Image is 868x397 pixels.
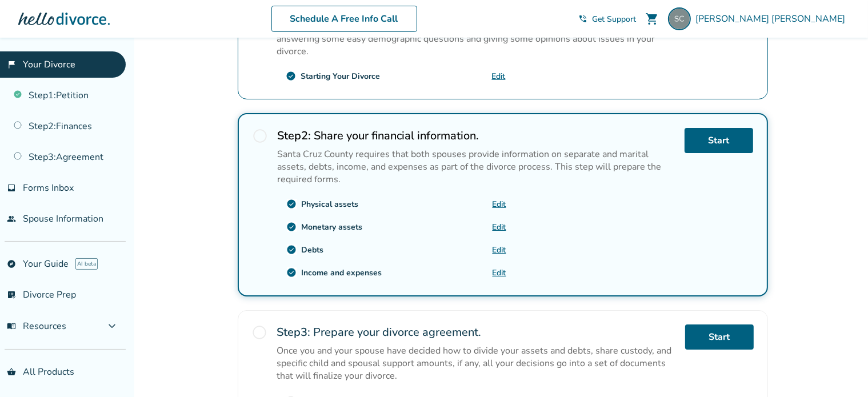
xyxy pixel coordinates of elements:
p: Santa Cruz County requires that both spouses provide information on separate and marital assets, ... [278,148,675,186]
a: Edit [493,244,506,255]
span: check_circle [287,244,297,255]
span: expand_more [105,319,119,333]
a: Edit [493,222,506,232]
div: Physical assets [302,199,359,210]
span: check_circle [286,71,297,81]
span: inbox [7,183,16,193]
span: check_circle [287,267,297,278]
div: Debts [302,244,324,255]
iframe: Chat Widget [811,342,868,397]
h2: Share your financial information. [278,128,675,143]
a: Edit [492,71,506,82]
span: Resources [7,320,66,332]
span: flag_2 [7,60,16,69]
a: Edit [493,199,506,210]
span: Forms Inbox [23,182,74,194]
div: Starting Your Divorce [301,71,381,82]
p: Once you and your spouse have decided how to divide your assets and debts, share custody, and spe... [277,344,676,382]
span: explore [7,259,16,268]
span: check_circle [287,199,297,209]
span: people [7,214,16,223]
a: Start [685,128,753,153]
span: check_circle [287,222,297,232]
span: AI beta [75,258,98,270]
div: Income and expenses [302,267,382,278]
span: menu_book [7,322,16,331]
div: Monetary assets [302,222,363,232]
a: phone_in_talkGet Support [578,14,636,25]
span: radio_button_unchecked [253,128,269,144]
span: list_alt_check [7,290,16,299]
span: [PERSON_NAME] [PERSON_NAME] [695,13,850,25]
span: Get Support [592,14,636,25]
strong: Step 2 : [278,128,311,143]
span: shopping_cart [645,12,659,26]
strong: Step 3 : [277,324,311,340]
a: Start [685,324,754,350]
span: shopping_basket [7,367,16,376]
span: phone_in_talk [578,14,587,23]
a: Edit [493,267,506,278]
h2: Prepare your divorce agreement. [277,324,676,340]
img: shwetha001@gmail.com [668,7,691,30]
span: radio_button_unchecked [252,324,268,340]
a: Schedule A Free Info Call [271,6,417,32]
